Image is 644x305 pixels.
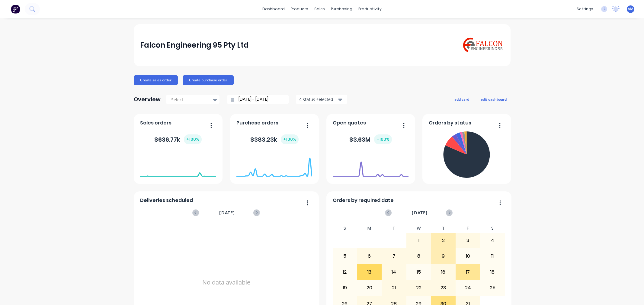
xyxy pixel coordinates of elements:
[154,134,202,144] div: $ 636.77k
[407,265,431,280] div: 15
[456,233,480,248] div: 3
[382,265,406,280] div: 14
[628,6,633,12] span: AM
[406,224,431,233] div: W
[357,224,382,233] div: M
[431,233,455,248] div: 2
[574,5,596,14] div: settings
[480,233,505,248] div: 4
[134,93,161,105] div: Overview
[456,224,480,233] div: F
[480,265,505,280] div: 18
[456,249,480,264] div: 10
[250,134,299,144] div: $ 383.23k
[480,249,505,264] div: 11
[357,265,382,280] div: 13
[355,5,385,14] div: productivity
[328,5,355,14] div: purchasing
[296,95,347,104] button: 4 status selected
[407,233,431,248] div: 1
[333,280,357,295] div: 19
[134,75,178,85] button: Create sales order
[333,265,357,280] div: 12
[431,224,456,233] div: T
[407,249,431,264] div: 8
[236,119,278,127] span: Purchase orders
[462,36,504,54] img: Falcon Engineering 95 Pty Ltd
[480,224,505,233] div: S
[288,5,311,14] div: products
[11,5,20,14] img: Factory
[382,280,406,295] div: 21
[456,265,480,280] div: 17
[140,119,171,127] span: Sales orders
[140,39,249,51] div: Falcon Engineering 95 Pty Ltd
[219,209,235,216] span: [DATE]
[477,95,511,103] button: edit dashboard
[412,209,428,216] span: [DATE]
[456,280,480,295] div: 24
[431,265,455,280] div: 16
[259,5,288,14] a: dashboard
[333,249,357,264] div: 5
[382,224,406,233] div: T
[450,95,473,103] button: add card
[349,134,392,144] div: $ 3.63M
[311,5,328,14] div: sales
[281,134,299,144] div: + 100 %
[299,96,337,102] div: 4 status selected
[407,280,431,295] div: 22
[332,224,357,233] div: S
[184,134,202,144] div: + 100 %
[357,249,382,264] div: 6
[382,249,406,264] div: 7
[333,119,366,127] span: Open quotes
[431,280,455,295] div: 23
[429,119,471,127] span: Orders by status
[183,75,234,85] button: Create purchase order
[431,249,455,264] div: 9
[480,280,505,295] div: 25
[357,280,382,295] div: 20
[374,134,392,144] div: + 100 %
